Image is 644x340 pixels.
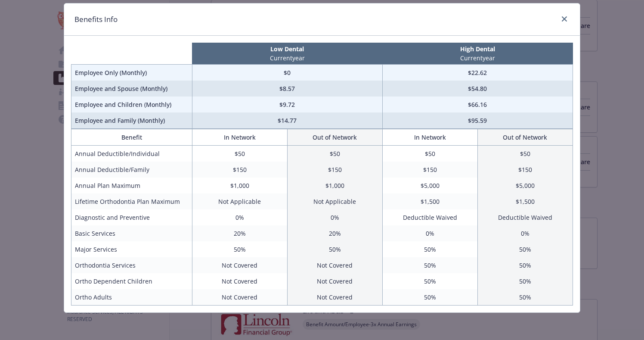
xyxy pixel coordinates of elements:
[477,193,573,209] td: $1,500
[477,209,573,225] td: Deductible Waived
[477,225,573,241] td: 0%
[287,129,382,146] th: Out of Network
[192,146,287,162] td: $50
[477,241,573,257] td: 50%
[192,257,287,273] td: Not Covered
[382,129,477,146] th: In Network
[287,273,382,289] td: Not Covered
[287,162,382,178] td: $150
[71,65,192,81] td: Employee Only (Monthly)
[382,289,477,306] td: 50%
[64,3,580,313] div: compare plan details
[382,162,477,178] td: $150
[74,14,118,25] h1: Benefits Info
[559,14,570,24] a: close
[477,289,573,306] td: 50%
[477,129,573,146] th: Out of Network
[382,209,477,225] td: Deductible Waived
[477,146,573,162] td: $50
[71,289,192,306] td: Ortho Adults
[71,225,192,241] td: Basic Services
[287,257,382,273] td: Not Covered
[382,112,573,129] td: $95.59
[192,193,287,209] td: Not Applicable
[194,53,381,62] p: Current year
[71,273,192,289] td: Ortho Dependent Children
[287,178,382,193] td: $1,000
[192,225,287,241] td: 20%
[382,193,477,209] td: $1,500
[192,209,287,225] td: 0%
[382,81,573,97] td: $54.80
[192,129,287,146] th: In Network
[71,112,192,129] td: Employee and Family (Monthly)
[192,241,287,257] td: 50%
[192,162,287,178] td: $150
[71,43,192,65] th: intentionally left blank
[477,257,573,273] td: 50%
[384,53,571,62] p: Current year
[384,44,571,53] p: High Dental
[71,178,192,193] td: Annual Plan Maximum
[382,178,477,193] td: $5,000
[287,241,382,257] td: 50%
[192,65,382,81] td: $0
[71,193,192,209] td: Lifetime Orthodontia Plan Maximum
[71,209,192,225] td: Diagnostic and Preventive
[477,273,573,289] td: 50%
[382,225,477,241] td: 0%
[477,178,573,193] td: $5,000
[71,129,192,146] th: Benefit
[287,146,382,162] td: $50
[382,241,477,257] td: 50%
[71,97,192,112] td: Employee and Children (Monthly)
[382,97,573,112] td: $66.16
[287,225,382,241] td: 20%
[194,44,381,53] p: Low Dental
[71,241,192,257] td: Major Services
[477,162,573,178] td: $150
[382,146,477,162] td: $50
[71,146,192,162] td: Annual Deductible/Individual
[71,257,192,273] td: Orthodontia Services
[287,209,382,225] td: 0%
[192,289,287,306] td: Not Covered
[192,178,287,193] td: $1,000
[287,193,382,209] td: Not Applicable
[382,257,477,273] td: 50%
[382,273,477,289] td: 50%
[71,162,192,178] td: Annual Deductible/Family
[382,65,573,81] td: $22.62
[192,81,382,97] td: $8.57
[192,97,382,112] td: $9.72
[287,289,382,306] td: Not Covered
[192,273,287,289] td: Not Covered
[71,81,192,97] td: Employee and Spouse (Monthly)
[192,112,382,129] td: $14.77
